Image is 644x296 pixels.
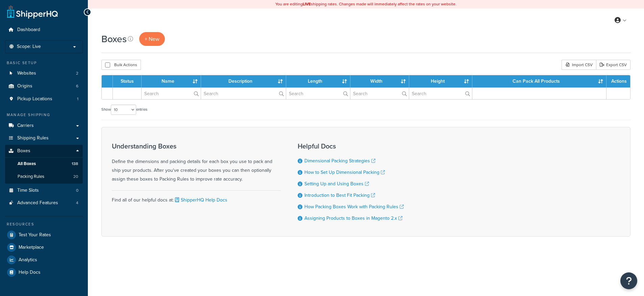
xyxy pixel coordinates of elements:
a: Test Your Rates [5,229,83,241]
a: ShipperHQ Help Docs [174,196,227,204]
div: Basic Setup [5,60,83,66]
div: Find all of our helpful docs at: [112,190,281,205]
span: Time Slots [17,188,39,193]
th: Actions [606,75,630,87]
div: Manage Shipping [5,112,83,118]
span: 0 [76,188,78,193]
a: Dashboard [5,24,83,36]
th: Length [286,75,350,87]
h1: Boxes [101,32,127,46]
button: Open Resource Center [620,272,637,289]
span: Test Your Rates [19,232,51,238]
th: Height [409,75,472,87]
th: Description [201,75,286,87]
a: Analytics [5,254,83,266]
span: Packing Rules [18,174,44,180]
span: All Boxes [18,161,36,167]
a: Export CSV [596,60,630,70]
th: Can Pack All Products [472,75,606,87]
span: + New [145,35,159,43]
a: Dimensional Packing Strategies [304,157,375,164]
li: All Boxes [5,158,83,170]
input: Search [350,88,409,99]
label: Show entries [101,105,147,115]
th: Width [350,75,410,87]
span: Pickup Locations [17,96,52,102]
span: Scope: Live [17,44,41,50]
span: Shipping Rules [17,135,49,141]
li: Origins [5,80,83,92]
span: Websites [17,71,36,76]
a: Pickup Locations 1 [5,93,83,105]
li: Boxes [5,145,83,183]
span: 2 [76,71,78,76]
a: Origins 6 [5,80,83,92]
div: Define the dimensions and packing details for each box you use to pack and ship your products. Af... [112,142,281,184]
b: LIVE [303,1,311,7]
span: 20 [73,174,78,180]
a: Time Slots 0 [5,184,83,197]
span: Help Docs [19,270,41,275]
th: Status [113,75,142,87]
a: Marketplace [5,241,83,253]
a: Help Docs [5,266,83,278]
a: Assigning Products to Boxes in Magento 2.x [304,215,402,222]
span: 4 [76,200,78,206]
input: Search [286,88,350,99]
a: Advanced Features 4 [5,197,83,209]
a: Boxes [5,145,83,157]
li: Pickup Locations [5,93,83,105]
select: Showentries [111,105,136,115]
a: Packing Rules 20 [5,170,83,183]
span: Analytics [19,257,37,263]
th: Name [142,75,201,87]
a: Setting Up and Using Boxes [304,180,369,187]
a: Shipping Rules [5,132,83,144]
span: 6 [76,83,78,89]
a: ShipperHQ Home [7,5,58,19]
a: + New [139,32,165,46]
a: Introduction to Best Fit Packing [304,192,375,199]
a: All Boxes 138 [5,158,83,170]
a: Carriers [5,119,83,132]
li: Time Slots [5,184,83,197]
h3: Understanding Boxes [112,142,281,150]
div: Resources [5,221,83,227]
input: Search [201,88,286,99]
li: Websites [5,67,83,80]
a: Websites 2 [5,67,83,80]
li: Packing Rules [5,170,83,183]
h3: Helpful Docs [298,142,404,150]
span: 138 [72,161,78,167]
input: Search [409,88,472,99]
span: 1 [77,96,78,102]
input: Search [142,88,201,99]
button: Bulk Actions [101,60,141,70]
span: Boxes [17,148,30,154]
span: Carriers [17,123,34,129]
a: How Packing Boxes Work with Packing Rules [304,203,404,210]
span: Origins [17,83,32,89]
span: Dashboard [17,27,40,33]
li: Advanced Features [5,197,83,209]
div: Import CSV [562,60,596,70]
a: How to Set Up Dimensional Packing [304,169,385,176]
span: Advanced Features [17,200,58,206]
span: Marketplace [19,245,44,250]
